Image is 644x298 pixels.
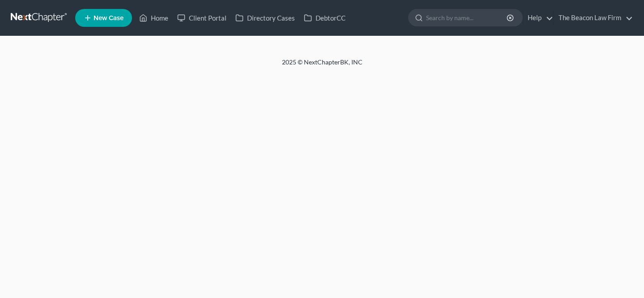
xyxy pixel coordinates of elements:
[67,58,577,74] div: 2025 © NextChapterBK, INC
[426,9,508,26] input: Search by name...
[135,10,173,26] a: Home
[173,10,231,26] a: Client Portal
[554,10,633,26] a: The Beacon Law Firm
[94,15,124,21] span: New Case
[231,10,299,26] a: Directory Cases
[523,10,553,26] a: Help
[299,10,350,26] a: DebtorCC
